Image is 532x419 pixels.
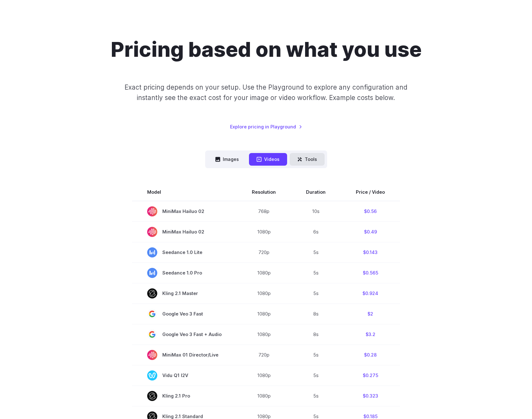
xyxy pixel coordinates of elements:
td: 1080p [237,324,291,345]
th: Model [132,183,237,201]
td: 5s [291,242,341,263]
td: 1080p [237,221,291,242]
td: 5s [291,365,341,386]
td: 720p [237,345,291,365]
p: Exact pricing depends on your setup. Use the Playground to explore any configuration and instantl... [113,82,419,103]
td: 1080p [237,304,291,324]
td: $0.565 [341,263,400,283]
span: Seedance 1.0 Lite [147,247,222,257]
h1: Pricing based on what you use [111,37,422,62]
span: Vidu Q1 I2V [147,370,222,381]
td: 720p [237,242,291,263]
span: MiniMax 01 Director/Live [147,350,222,360]
td: $0.924 [341,283,400,304]
td: $3.2 [341,324,400,345]
span: MiniMax Hailuo 02 [147,206,222,216]
span: Seedance 1.0 Pro [147,268,222,278]
td: 768p [237,201,291,222]
td: 1080p [237,386,291,406]
th: Duration [291,183,341,201]
td: $2 [341,304,400,324]
span: Kling 2.1 Master [147,288,222,298]
button: Images [208,153,246,165]
td: 6s [291,221,341,242]
button: Videos [249,153,287,165]
td: 5s [291,283,341,304]
td: 5s [291,386,341,406]
td: $0.49 [341,221,400,242]
button: Tools [290,153,325,165]
span: MiniMax Hailuo 02 [147,227,222,237]
td: $0.275 [341,365,400,386]
td: $0.143 [341,242,400,263]
td: 8s [291,304,341,324]
td: 1080p [237,365,291,386]
td: 5s [291,345,341,365]
span: Kling 2.1 Pro [147,391,222,401]
th: Resolution [237,183,291,201]
td: 10s [291,201,341,222]
span: Google Veo 3 Fast + Audio [147,329,222,339]
td: 8s [291,324,341,345]
td: $0.323 [341,386,400,406]
td: $0.56 [341,201,400,222]
td: $0.28 [341,345,400,365]
a: Explore pricing in Playground [230,123,302,130]
td: 1080p [237,283,291,304]
td: 5s [291,263,341,283]
td: 1080p [237,263,291,283]
th: Price / Video [341,183,400,201]
span: Google Veo 3 Fast [147,309,222,319]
